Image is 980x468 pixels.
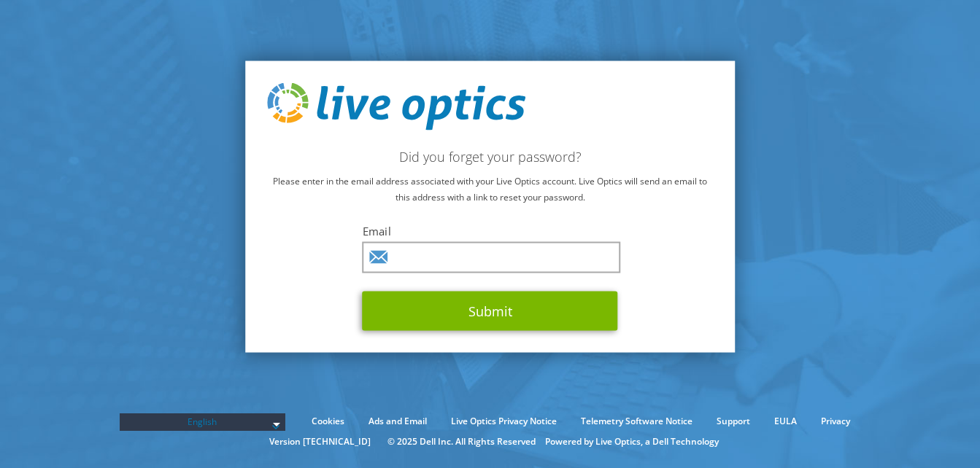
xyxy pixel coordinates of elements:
p: Please enter in the email address associated with your Live Optics account. Live Optics will send... [267,173,714,206]
li: Version [TECHNICAL_ID] [262,434,378,450]
a: EULA [763,413,808,429]
span: English [127,413,279,431]
a: Support [706,413,761,429]
a: Cookies [301,413,355,429]
img: live_optics_svg.svg [267,82,525,130]
h2: Did you forget your password? [267,149,714,165]
li: Powered by Live Optics, a Dell Technology [545,434,719,450]
li: © 2025 Dell Inc. All Rights Reserved [380,434,543,450]
a: Live Optics Privacy Notice [440,413,568,429]
a: Privacy [810,413,861,429]
button: Submit [363,292,618,331]
a: Ads and Email [358,413,438,429]
label: Email [363,224,618,238]
a: Telemetry Software Notice [570,413,703,429]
